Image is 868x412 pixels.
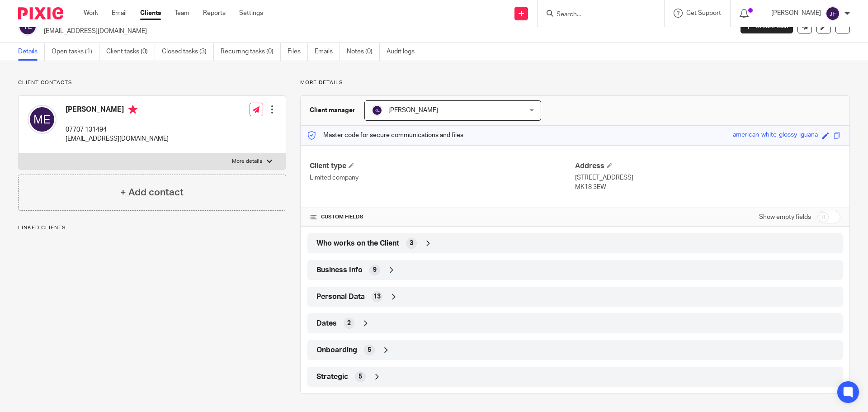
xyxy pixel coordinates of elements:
[315,43,340,61] a: Emails
[66,105,169,116] h4: [PERSON_NAME]
[28,105,57,134] img: svg%3E
[310,213,575,221] h4: CUSTOM FIELDS
[316,346,357,355] span: Onboarding
[771,9,821,18] p: [PERSON_NAME]
[288,43,308,61] a: Files
[733,130,818,141] div: american-white-glossy-iguana
[387,43,421,61] a: Audit logs
[826,6,840,21] img: svg%3E
[106,43,155,61] a: Client tasks (0)
[316,372,348,382] span: Strategic
[316,319,337,328] span: Dates
[347,319,351,328] span: 2
[120,185,184,199] h4: + Add contact
[162,43,214,61] a: Closed tasks (3)
[310,173,575,182] p: Limited company
[18,79,286,86] p: Client contacts
[373,292,381,301] span: 13
[575,161,840,171] h4: Address
[410,239,413,248] span: 3
[175,9,189,18] a: Team
[232,158,262,165] p: More details
[307,131,463,140] p: Master code for secure communications and files
[66,125,169,134] p: 07707 131494
[316,292,365,302] span: Personal Data
[52,43,99,61] a: Open tasks (1)
[686,10,721,16] span: Get Support
[203,9,226,18] a: Reports
[316,265,363,275] span: Business Info
[140,9,161,18] a: Clients
[372,105,382,116] img: svg%3E
[66,134,169,143] p: [EMAIL_ADDRESS][DOMAIN_NAME]
[759,213,811,222] label: Show empty fields
[310,106,355,115] h3: Client manager
[575,183,840,192] p: MK18 3EW
[84,9,98,18] a: Work
[112,9,127,18] a: Email
[300,79,850,86] p: More details
[388,107,438,114] span: [PERSON_NAME]
[575,173,840,182] p: [STREET_ADDRESS]
[316,239,399,248] span: Who works on the Client
[221,43,281,61] a: Recurring tasks (0)
[347,43,380,61] a: Notes (0)
[368,346,371,355] span: 5
[128,105,137,114] i: Primary
[18,7,63,19] img: Pixie
[18,224,286,232] p: Linked clients
[44,27,727,36] p: [EMAIL_ADDRESS][DOMAIN_NAME]
[310,161,575,171] h4: Client type
[373,265,377,275] span: 9
[359,372,362,381] span: 5
[556,11,637,19] input: Search
[239,9,263,18] a: Settings
[18,43,45,61] a: Details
